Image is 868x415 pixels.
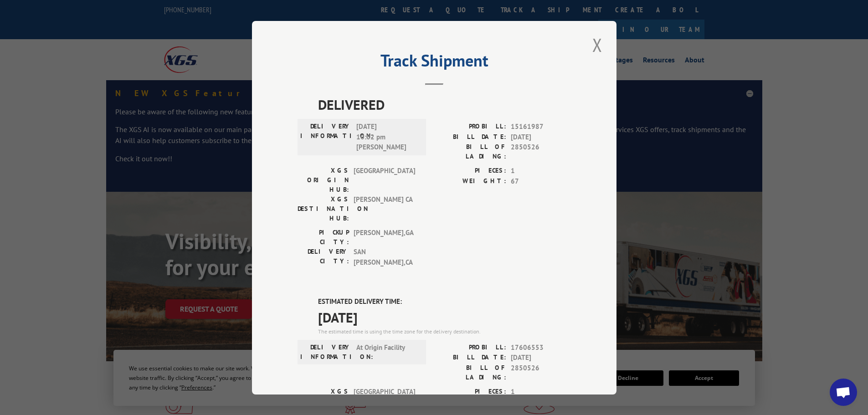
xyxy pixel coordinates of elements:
[511,342,571,353] span: 17606553
[511,363,571,382] span: 2850526
[830,379,857,406] a: Open chat
[511,353,571,363] span: [DATE]
[298,247,349,267] label: DELIVERY CITY:
[511,176,571,186] span: 67
[434,166,506,176] label: PIECES:
[434,122,506,132] label: PROBILL:
[354,228,415,247] span: [PERSON_NAME] , GA
[298,228,349,247] label: PICKUP CITY:
[354,386,415,415] span: [GEOGRAPHIC_DATA]
[298,166,349,195] label: XGS ORIGIN HUB:
[318,94,571,115] span: DELIVERED
[434,353,506,363] label: BILL DATE:
[434,176,506,186] label: WEIGHT:
[298,54,571,72] h2: Track Shipment
[300,122,352,153] label: DELIVERY INFORMATION:
[298,386,349,415] label: XGS ORIGIN HUB:
[300,342,352,361] label: DELIVERY INFORMATION:
[318,307,571,327] span: [DATE]
[434,132,506,142] label: BILL DATE:
[318,327,571,335] div: The estimated time is using the time zone for the delivery destination.
[354,166,415,195] span: [GEOGRAPHIC_DATA]
[511,122,571,132] span: 15161987
[511,142,571,161] span: 2850526
[434,342,506,353] label: PROBILL:
[434,363,506,382] label: BILL OF LADING:
[511,166,571,176] span: 1
[298,195,349,223] label: XGS DESTINATION HUB:
[434,386,506,397] label: PIECES:
[354,195,415,223] span: [PERSON_NAME] CA
[434,142,506,161] label: BILL OF LADING:
[590,32,605,57] button: Close modal
[356,122,418,153] span: [DATE] 10:02 pm [PERSON_NAME]
[511,132,571,142] span: [DATE]
[356,342,418,361] span: At Origin Facility
[354,247,415,267] span: SAN [PERSON_NAME] , CA
[511,386,571,397] span: 1
[318,297,571,307] label: ESTIMATED DELIVERY TIME:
